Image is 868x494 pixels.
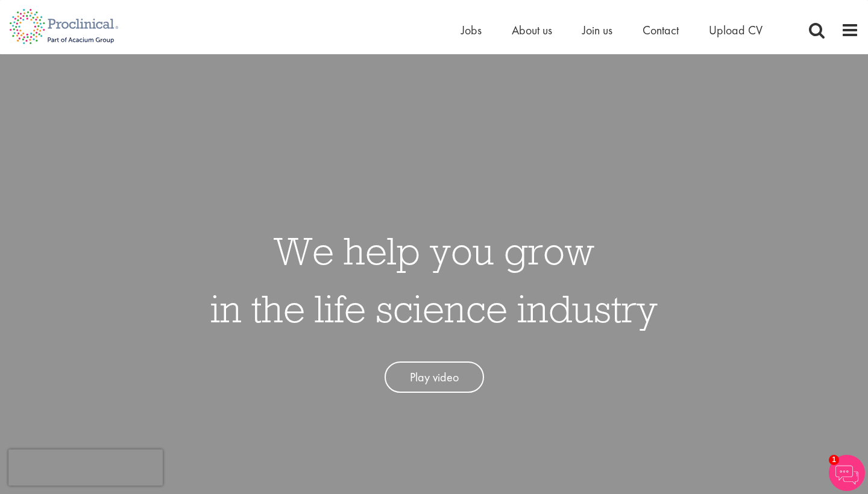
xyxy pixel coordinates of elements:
a: About us [512,22,552,38]
a: Play video [385,361,484,393]
a: Join us [582,22,612,38]
a: Contact [643,22,679,38]
img: Chatbot [829,455,865,491]
h1: We help you grow in the life science industry [210,222,658,337]
a: Jobs [461,22,482,38]
span: 1 [829,455,839,465]
a: Upload CV [709,22,763,38]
